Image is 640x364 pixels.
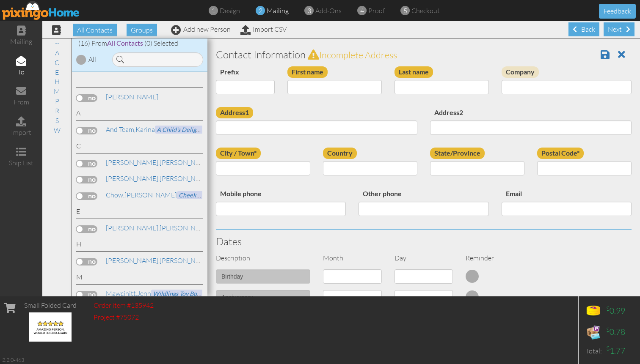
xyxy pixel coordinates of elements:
label: Company [502,66,539,78]
a: A [51,48,63,58]
a: [PERSON_NAME] [105,190,238,200]
sup: $ [606,326,610,333]
label: City / Town* [216,148,261,159]
img: expense-icon.png [585,324,602,341]
a: W [50,125,65,135]
label: Mobile phone [216,188,266,200]
div: A [76,108,203,120]
button: Feedback [599,4,636,19]
span: Cheeky Monkey Toys [177,191,237,199]
span: [PERSON_NAME], [106,174,160,183]
span: All Contacts [107,39,143,47]
label: Country [323,148,357,159]
a: C [50,57,63,68]
span: add-ons [315,6,342,15]
td: 0.78 [604,322,627,343]
a: [PERSON_NAME] [105,157,213,167]
label: Prefix [216,66,243,78]
span: mailing [267,6,289,15]
div: Day [388,253,460,263]
span: checkout [411,6,440,15]
span: and Team, [106,125,135,134]
a: [PERSON_NAME] [105,173,295,183]
span: 3 [307,6,311,16]
sup: $ [606,305,610,312]
span: 5 [403,6,407,16]
div: M [76,272,203,285]
div: Project #75072 [94,312,154,322]
a: H [50,77,64,87]
a: Import CSV [240,25,287,33]
td: 0.99 [604,301,627,322]
span: 2 [259,6,262,16]
span: All Contacts [73,24,117,36]
span: Wildlings Toy Boutique [151,290,216,298]
span: design [220,6,240,15]
h3: Contact Information [216,49,632,60]
div: Order item #135942 [94,301,154,310]
iframe: Chat [640,364,640,364]
div: Description [210,253,317,263]
a: Add new Person [171,25,231,33]
a: M [50,86,64,96]
td: 1.77 [604,343,627,359]
span: [PERSON_NAME], [106,158,160,167]
span: A Child's Delight [155,126,203,134]
div: Month [317,253,388,263]
div: C [76,141,203,153]
a: R [51,106,63,116]
a: Jenn [105,288,217,298]
img: 135942-1-1758346802781-93f0b749231c247f-qa.jpg [29,312,72,342]
h3: Dates [216,236,632,247]
div: Next [604,22,634,36]
td: Total: [583,343,604,359]
div: (16) From [72,38,207,48]
span: Chow, [106,191,124,199]
div: H [76,239,203,252]
label: Address1 [216,107,253,118]
label: Postal Code* [537,148,584,159]
span: 4 [360,6,364,16]
a: [PERSON_NAME] [105,255,213,265]
img: points-icon.png [585,303,602,320]
label: Email [502,188,526,200]
a: [PERSON_NAME] [105,223,245,233]
div: All [88,55,96,64]
div: -- [76,76,203,88]
label: First name [287,66,328,78]
a: [PERSON_NAME] [105,92,159,102]
label: State/Province [430,148,485,159]
span: Mawcinitt, [106,289,137,298]
span: (0) Selected [144,39,178,47]
a: Karina [105,124,204,134]
a: P [51,96,63,106]
span: Incomplete address [319,49,397,60]
span: Groups [127,24,157,36]
a: -- [51,38,63,48]
label: Other phone [359,188,406,200]
a: S [51,115,63,126]
label: Address2 [430,107,467,118]
sup: $ [606,345,610,352]
div: 2.2.0-463 [2,356,24,364]
div: Small Folded Card [24,301,77,310]
div: Reminder [459,253,531,263]
label: Last name [394,66,433,78]
a: E [51,67,63,77]
span: proof [368,6,385,15]
img: pixingo logo [2,1,80,20]
span: [PERSON_NAME], [106,224,160,232]
span: [PERSON_NAME], [106,256,160,265]
span: 1 [212,6,215,16]
div: E [76,207,203,219]
div: Back [568,22,599,36]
